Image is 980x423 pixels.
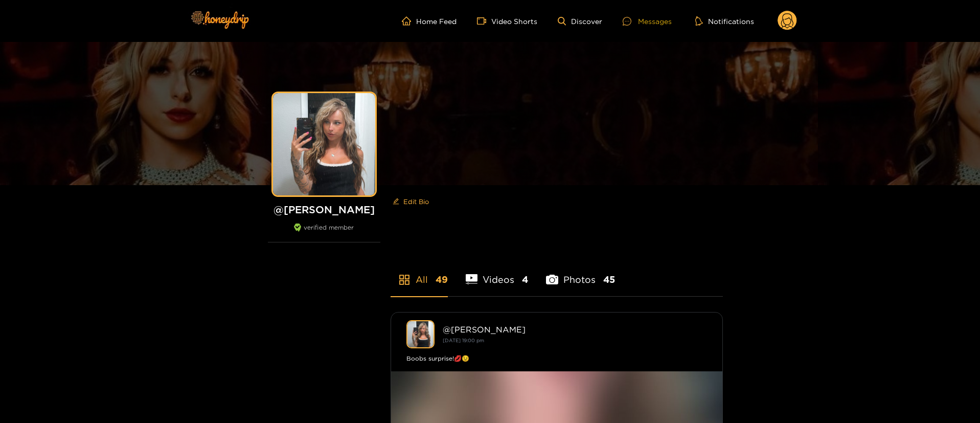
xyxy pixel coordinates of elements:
[406,320,435,348] img: kendra
[268,203,380,216] h1: @ [PERSON_NAME]
[558,17,602,26] a: Discover
[546,250,615,296] li: Photos
[406,353,707,364] div: Boobs surprise!💋😉
[402,16,416,26] span: home
[398,274,411,286] span: appstore
[522,273,528,286] span: 4
[477,16,491,26] span: video-camera
[692,16,757,26] button: Notifications
[623,15,672,27] div: Messages
[603,273,615,286] span: 45
[393,198,399,206] span: edit
[402,16,457,26] a: Home Feed
[477,16,537,26] a: Video Shorts
[443,338,484,343] small: [DATE] 19:00 pm
[436,273,448,286] span: 49
[391,193,431,210] button: editEdit Bio
[443,325,707,334] div: @ [PERSON_NAME]
[403,196,429,207] span: Edit Bio
[466,250,529,296] li: Videos
[268,224,380,242] div: verified member
[391,250,448,296] li: All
